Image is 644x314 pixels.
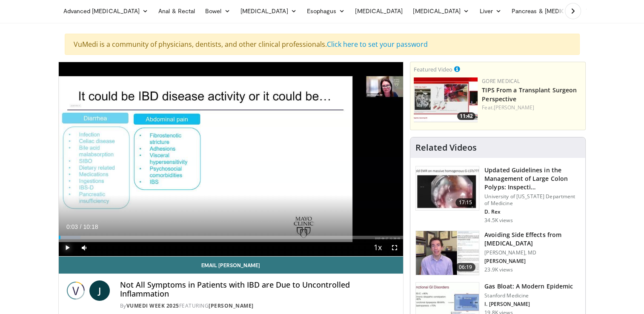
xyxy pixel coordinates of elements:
[327,40,428,49] a: Click here to set your password
[153,3,200,20] a: Anal & Rectal
[484,292,573,299] p: Stanford Medicine
[482,86,577,103] a: TIPS From a Transplant Surgeon Perspective
[482,104,582,111] div: Feat.
[415,231,580,276] a: 06:19 Avoiding Side Effects from [MEDICAL_DATA] [PERSON_NAME], MD [PERSON_NAME] 23.9K views
[414,77,478,122] img: 4003d3dc-4d84-4588-a4af-bb6b84f49ae6.150x105_q85_crop-smart_upscale.jpg
[350,3,408,20] a: [MEDICAL_DATA]
[120,280,397,299] h4: Not All Symptoms in Patients with IBD are Due to Uncontrolled Inflammation
[484,193,580,207] p: University of [US_STATE] Department of Medicine
[89,280,110,301] a: J
[386,239,403,256] button: Fullscreen
[484,258,580,265] p: [PERSON_NAME]
[484,282,573,291] h3: Gas Bloat: A Modern Epidemic
[235,3,302,20] a: [MEDICAL_DATA]
[484,217,512,224] p: 34.5K views
[507,3,606,20] a: Pancreas & [MEDICAL_DATA]
[408,3,474,20] a: [MEDICAL_DATA]
[484,266,512,273] p: 23.9K views
[59,257,404,274] a: Email [PERSON_NAME]
[126,302,179,309] a: Vumedi Week 2025
[414,66,452,73] small: Featured Video
[457,112,475,120] span: 11:42
[416,166,479,211] img: dfcfcb0d-b871-4e1a-9f0c-9f64970f7dd8.150x105_q85_crop-smart_upscale.jpg
[484,166,580,191] h3: Updated Guidelines in the Management of Large Colon Polyps: Inspecti…
[414,77,478,122] a: 11:42
[455,198,476,207] span: 17:15
[484,249,580,256] p: [PERSON_NAME], MD
[65,34,580,55] div: VuMedi is a community of physicians, dentists, and other clinical professionals.
[415,143,477,153] h4: Related Videos
[59,62,404,257] video-js: Video Player
[59,236,404,239] div: Progress Bar
[120,302,397,310] div: By FEATURING
[369,239,386,256] button: Playback Rate
[302,3,350,20] a: Esophagus
[59,239,76,256] button: Play
[76,239,93,256] button: Mute
[484,231,580,248] h3: Avoiding Side Effects from [MEDICAL_DATA]
[66,223,78,230] span: 0:03
[484,301,573,308] p: I. [PERSON_NAME]
[474,3,506,20] a: Liver
[209,302,254,309] a: [PERSON_NAME]
[58,3,154,20] a: Advanced [MEDICAL_DATA]
[416,231,479,275] img: 6f9900f7-f6e7-4fd7-bcbb-2a1dc7b7d476.150x105_q85_crop-smart_upscale.jpg
[80,223,82,230] span: /
[200,3,235,20] a: Bowel
[66,280,86,301] img: Vumedi Week 2025
[415,166,580,224] a: 17:15 Updated Guidelines in the Management of Large Colon Polyps: Inspecti… University of [US_STA...
[494,104,534,111] a: [PERSON_NAME]
[455,263,476,271] span: 06:19
[83,223,98,230] span: 10:18
[482,77,520,85] a: Gore Medical
[484,208,580,215] p: D. Rex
